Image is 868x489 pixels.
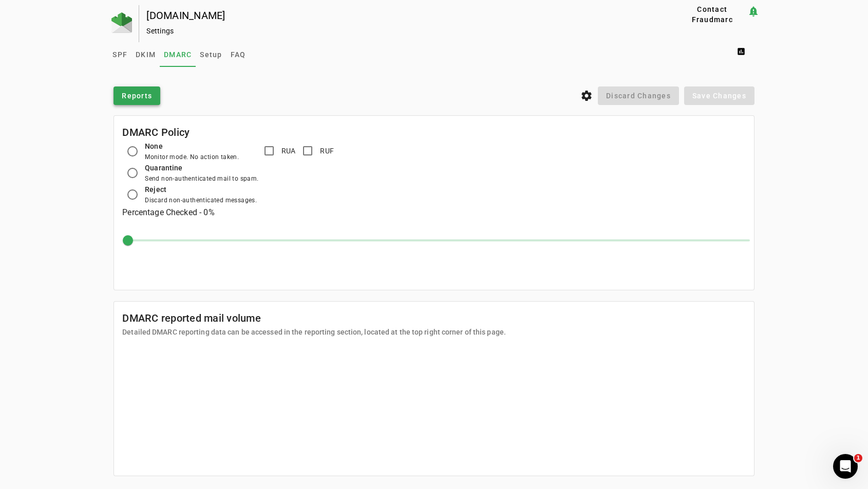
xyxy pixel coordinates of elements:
div: Settings [146,26,645,36]
span: 1 [854,454,862,462]
div: Reject [145,184,257,195]
a: DMARC [160,42,196,67]
span: FAQ [231,51,246,58]
button: Contact Fraudmarc [677,5,747,24]
span: Contact Fraudmarc [682,4,743,25]
mat-slider: Percent [126,228,750,253]
span: Setup [200,51,222,58]
span: DKIM [136,51,156,58]
i: settings [580,90,593,102]
img: Fraudmarc Logo [111,12,132,33]
div: [DOMAIN_NAME] [146,10,645,21]
div: None [145,141,239,152]
a: SPF [108,42,131,67]
label: RUA [279,146,296,156]
div: Monitor mode. No action taken. [145,152,239,162]
button: Reports [114,86,160,105]
mat-card-title: DMARC Policy [122,124,190,141]
div: Discard non-authenticated messages. [145,195,257,205]
a: Setup [196,42,226,67]
div: Quarantine [145,162,258,173]
span: SPF [112,51,127,58]
mat-icon: notification_important [747,5,760,18]
mat-card-subtitle: Detailed DMARC reporting data can be accessed in the reporting section, located at the top right ... [122,326,506,338]
h3: Percentage Checked - 0% [122,205,746,220]
iframe: Intercom live chat [833,454,858,479]
mat-card-title: DMARC reported mail volume [122,310,506,326]
label: RUF [318,146,334,156]
a: FAQ [227,42,250,67]
a: DKIM [131,42,160,67]
span: DMARC [164,51,192,58]
div: Send non-authenticated mail to spam. [145,173,258,184]
span: Reports [122,91,152,101]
